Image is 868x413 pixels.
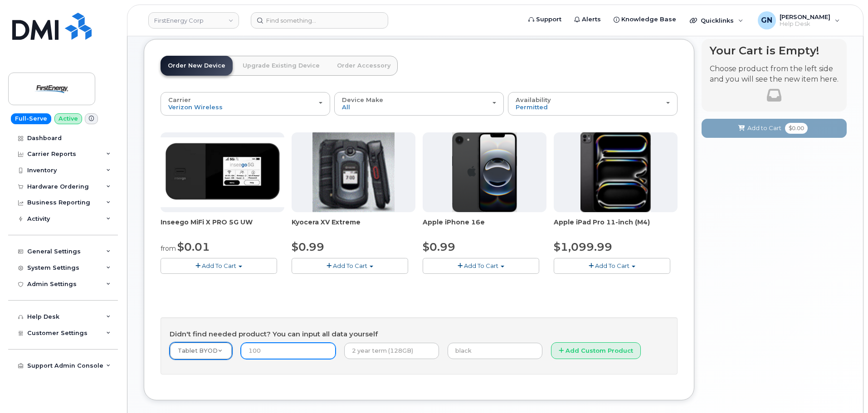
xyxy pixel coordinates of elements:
span: Support [536,15,561,24]
span: Carrier [168,96,191,103]
span: Help Desk [780,20,830,28]
a: FirstEnergy Corp [148,12,239,29]
span: Tablet BYOD [178,347,218,354]
span: GN [761,15,772,26]
span: $0.00 [785,123,808,134]
div: Geoffrey Newport [751,11,846,29]
p: Choose product from the left side and you will see the new item here. [710,64,839,85]
span: Permitted [516,103,548,111]
span: Verizon Wireless [168,103,223,111]
span: $0.99 [292,240,324,253]
iframe: Messenger Launcher [829,374,861,406]
span: [PERSON_NAME] [780,13,830,20]
a: Order Accessory [330,56,398,76]
button: Add To Cart [423,258,539,274]
span: $0.99 [423,240,455,253]
h4: Didn't find needed product? You can input all data yourself [170,330,668,338]
input: black [448,343,542,359]
button: Add To Cart [161,258,277,274]
h4: Your Cart is Empty! [710,44,839,57]
span: $0.01 [177,240,210,253]
a: Order New Device [161,56,233,76]
span: $1,099.99 [554,240,612,253]
span: Knowledge Base [621,15,676,24]
div: Inseego MiFi X PRO 5G UW [161,218,284,236]
span: Add to Cart [747,124,781,132]
span: Alerts [582,15,601,24]
span: Add To Cart [202,262,236,269]
a: Tablet BYOD [170,343,232,359]
button: Carrier Verizon Wireless [161,92,330,116]
span: Add To Cart [333,262,367,269]
button: Add To Cart [554,258,670,274]
img: xvextreme.gif [312,132,395,212]
button: Add Custom Product [551,342,641,359]
div: Apple iPhone 16e [423,218,546,236]
input: Find something... [251,12,388,29]
div: Apple iPad Pro 11-inch (M4) [554,218,678,236]
a: Support [522,10,568,29]
small: from [161,244,176,253]
input: 2 year term (128GB) [344,343,439,359]
input: 100 [241,343,336,359]
img: Inseego.png [161,137,284,207]
span: Device Make [342,96,383,103]
a: Knowledge Base [607,10,683,29]
img: iphone16e.png [452,132,517,212]
span: Availability [516,96,551,103]
button: Device Make All [334,92,504,116]
div: Quicklinks [683,11,750,29]
a: Alerts [568,10,607,29]
button: Add To Cart [292,258,408,274]
div: Kyocera XV Extreme [292,218,415,236]
span: Add To Cart [595,262,629,269]
img: ipad_pro_11_m4.png [580,132,651,212]
a: Upgrade Existing Device [235,56,327,76]
span: Add To Cart [464,262,498,269]
button: Availability Permitted [508,92,678,116]
button: Add to Cart $0.00 [702,119,847,137]
span: All [342,103,350,111]
span: Quicklinks [701,17,734,24]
